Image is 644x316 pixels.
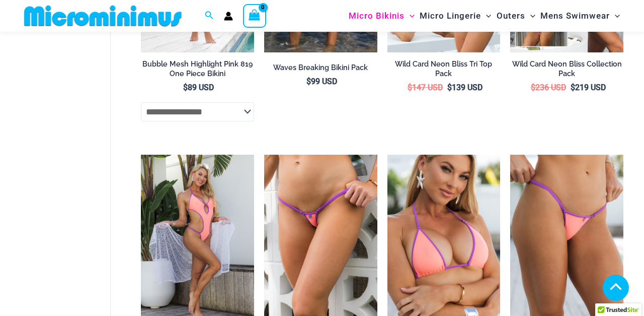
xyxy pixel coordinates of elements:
span: $ [571,83,575,92]
span: Menu Toggle [610,3,620,29]
bdi: 139 USD [447,83,482,92]
span: $ [408,83,412,92]
span: Menu Toggle [525,3,535,29]
span: Menu Toggle [405,3,415,29]
span: Outers [497,3,525,29]
a: Bubble Mesh Highlight Pink 819 One Piece Bikini [141,59,254,82]
a: Wild Card Neon Bliss Collection Pack [510,59,623,82]
a: Wild Card Neon Bliss Tri Top Pack [387,59,501,82]
a: Account icon link [224,12,233,21]
h2: Wild Card Neon Bliss Collection Pack [510,59,623,78]
span: Micro Lingerie [420,3,481,29]
a: Waves Breaking Bikini Pack [264,63,377,76]
a: Micro LingerieMenu ToggleMenu Toggle [417,3,494,29]
span: Mens Swimwear [540,3,610,29]
bdi: 147 USD [408,83,443,92]
img: MM SHOP LOGO FLAT [20,5,186,27]
span: $ [306,77,311,86]
bdi: 99 USD [306,77,337,86]
span: $ [447,83,452,92]
span: $ [183,83,188,92]
nav: Site Navigation [345,2,624,30]
a: Micro BikinisMenu ToggleMenu Toggle [346,3,417,29]
span: $ [531,83,535,92]
a: OutersMenu ToggleMenu Toggle [494,3,538,29]
bdi: 219 USD [571,83,606,92]
a: View Shopping Cart, empty [243,4,266,27]
span: Micro Bikinis [349,3,405,29]
h2: Wild Card Neon Bliss Tri Top Pack [387,59,501,78]
h2: Waves Breaking Bikini Pack [264,63,377,73]
a: Mens SwimwearMenu ToggleMenu Toggle [538,3,622,29]
h2: Bubble Mesh Highlight Pink 819 One Piece Bikini [141,59,254,78]
bdi: 89 USD [183,83,214,92]
span: Menu Toggle [481,3,491,29]
bdi: 236 USD [531,83,566,92]
a: Search icon link [205,10,214,22]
